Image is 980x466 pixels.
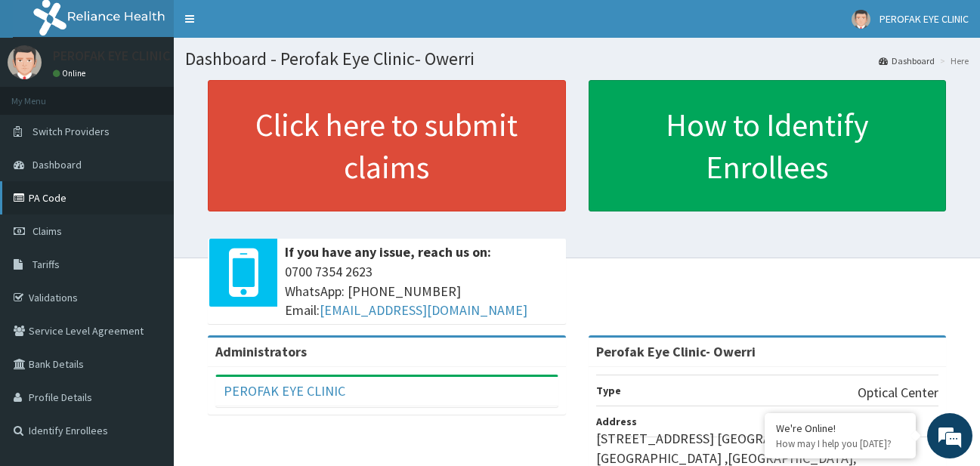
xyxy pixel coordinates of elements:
li: Here [936,54,969,67]
span: 0700 7354 2623 WhatsApp: [PHONE_NUMBER] Email: [285,262,558,320]
textarea: Type your message and hit 'Enter' [8,307,288,360]
div: Chat with us now [79,85,254,104]
a: Click here to submit claims [208,80,566,211]
div: Minimize live chat window [248,8,284,44]
b: Administrators [215,343,307,360]
h1: Dashboard - Perofak Eye Clinic- Owerri [185,49,969,69]
strong: Perofak Eye Clinic- Owerri [596,343,756,360]
b: Type [596,384,621,397]
span: Claims [32,224,62,238]
span: We're online! [88,137,209,290]
b: Address [596,415,637,428]
span: Tariffs [32,258,60,271]
p: How may I help you today? [776,437,904,450]
a: How to Identify Enrollees [589,80,947,211]
a: Online [53,68,89,79]
img: User Image [852,10,870,29]
span: PEROFAK EYE CLINIC [880,12,969,26]
span: Switch Providers [32,125,110,138]
a: Dashboard [879,54,935,67]
a: PEROFAK EYE CLINIC [224,382,345,400]
img: d_794563401_company_1708531726252_794563401 [28,76,61,113]
p: PEROFAK EYE CLINIC [53,49,170,63]
div: We're Online! [776,421,904,435]
a: [EMAIL_ADDRESS][DOMAIN_NAME] [320,301,527,319]
span: Dashboard [32,158,82,171]
img: User Image [8,45,42,79]
b: If you have any issue, reach us on: [285,243,491,261]
p: Optical Center [858,383,938,403]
